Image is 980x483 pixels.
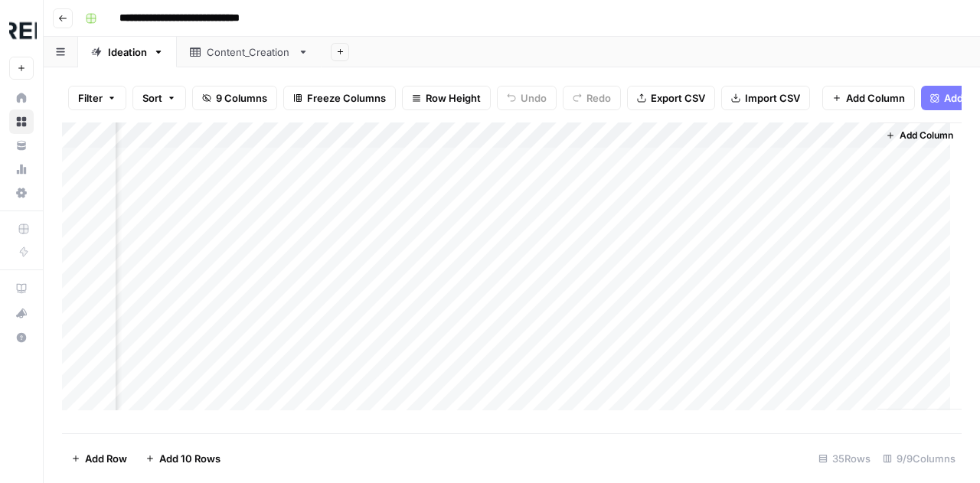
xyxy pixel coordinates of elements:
[283,86,396,110] button: Freeze Columns
[78,90,103,106] span: Filter
[721,86,810,110] button: Import CSV
[9,18,37,45] img: Threepipe Reply Logo
[497,86,557,110] button: Undo
[9,12,34,51] button: Workspace: Threepipe Reply
[563,86,621,110] button: Redo
[9,109,34,134] a: Browse
[307,90,386,106] span: Freeze Columns
[207,44,292,60] div: Content_Creation
[159,451,220,466] span: Add 10 Rows
[9,157,34,181] a: Usage
[877,446,962,471] div: 9/9 Columns
[846,90,905,106] span: Add Column
[900,129,953,142] span: Add Column
[9,325,34,350] button: Help + Support
[9,276,34,301] a: AirOps Academy
[108,44,147,60] div: Ideation
[880,126,959,145] button: Add Column
[745,90,800,106] span: Import CSV
[586,90,611,106] span: Redo
[62,446,136,471] button: Add Row
[136,446,230,471] button: Add 10 Rows
[10,302,33,325] div: What's new?
[627,86,715,110] button: Export CSV
[216,90,267,106] span: 9 Columns
[78,37,177,67] a: Ideation
[426,90,481,106] span: Row Height
[822,86,915,110] button: Add Column
[9,133,34,158] a: Your Data
[812,446,877,471] div: 35 Rows
[402,86,491,110] button: Row Height
[132,86,186,110] button: Sort
[177,37,322,67] a: Content_Creation
[9,86,34,110] a: Home
[85,451,127,466] span: Add Row
[9,181,34,205] a: Settings
[142,90,162,106] span: Sort
[521,90,547,106] span: Undo
[68,86,126,110] button: Filter
[9,301,34,325] button: What's new?
[651,90,705,106] span: Export CSV
[192,86,277,110] button: 9 Columns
